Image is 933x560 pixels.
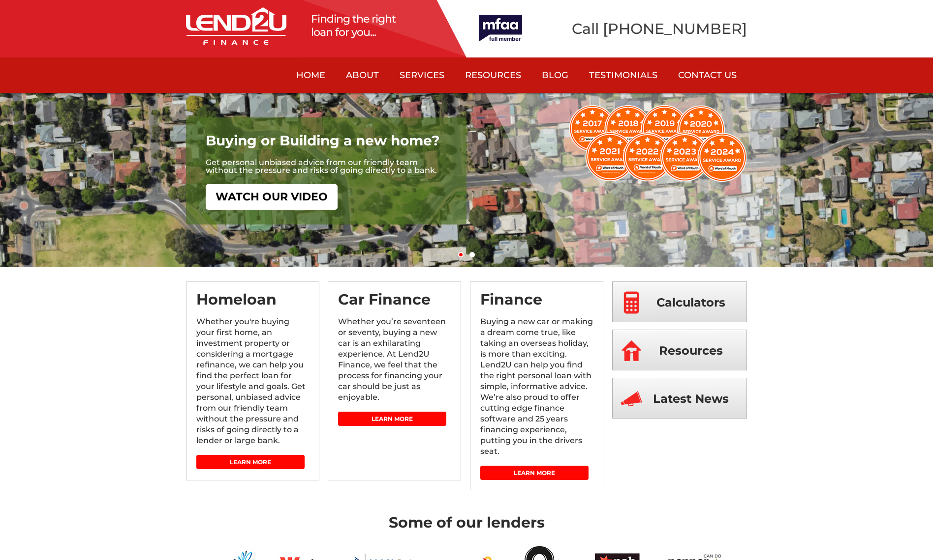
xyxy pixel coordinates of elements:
[612,330,747,370] a: Resources
[579,57,668,93] a: Testimonials
[196,292,309,316] h3: Homeloan
[338,316,451,412] p: Whether you’re seventeen or seventy, buying a new car is an exhilarating experience. At Lend2U Fi...
[656,282,725,323] span: Calculators
[206,159,447,174] p: Get personal unbiased advice from our friendly team without the pressure and risks of going direc...
[389,57,455,93] a: Services
[206,184,338,210] a: WATCH OUR VIDEO
[531,57,579,93] a: Blog
[480,316,593,466] p: Buying a new car or making a dream come true, like taking an overseas holiday, is more than excit...
[338,292,451,316] h3: Car Finance
[659,330,723,371] span: Resources
[569,105,746,182] img: WOM2024.png
[206,132,447,159] h3: Buying or Building a new home?
[480,292,593,316] h3: Finance
[455,57,531,93] a: Resources
[458,252,464,257] a: 1
[338,412,446,426] a: Learn More
[196,455,305,469] a: Learn More
[469,252,475,257] a: 2
[612,378,747,419] a: Latest News
[336,57,389,93] a: About
[480,466,589,480] a: Learn More
[668,57,747,93] a: Contact Us
[612,281,747,322] a: Calculators
[286,57,336,93] a: Home
[653,378,729,419] span: Latest News
[196,515,737,540] h3: Some of our lenders
[196,316,309,455] p: Whether you're buying your first home, an investment property or considering a mortgage refinance...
